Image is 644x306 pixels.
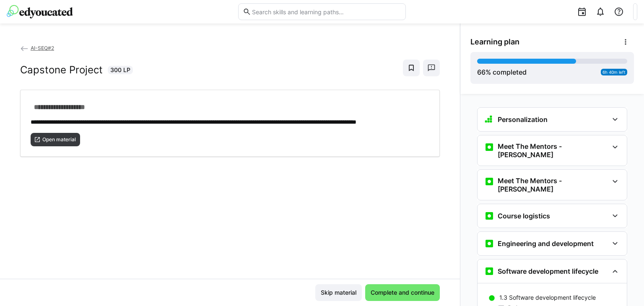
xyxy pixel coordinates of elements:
h3: Software development lifecycle [498,267,598,275]
h3: Course logistics [498,212,550,220]
button: Complete and continue [365,284,440,301]
h3: Personalization [498,115,548,124]
p: 1.3 Software development lifecycle [499,293,596,302]
span: 66 [477,68,486,76]
h3: Meet The Mentors - [PERSON_NAME] [498,142,608,159]
h2: Capstone Project [20,64,103,76]
input: Search skills and learning paths… [251,8,401,16]
a: AI-SEQ#2 [20,45,54,51]
span: AI-SEQ#2 [31,45,54,51]
h3: Meet The Mentors - [PERSON_NAME] [498,176,608,193]
div: % completed [477,67,527,77]
span: 300 LP [110,66,130,74]
span: Skip material [319,288,358,297]
span: 6h 40m left [602,70,626,75]
button: Open material [31,133,80,146]
button: Skip material [315,284,362,301]
span: Complete and continue [369,288,436,297]
span: Open material [42,136,77,143]
h3: Engineering and development [498,239,594,248]
span: Learning plan [470,37,519,47]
